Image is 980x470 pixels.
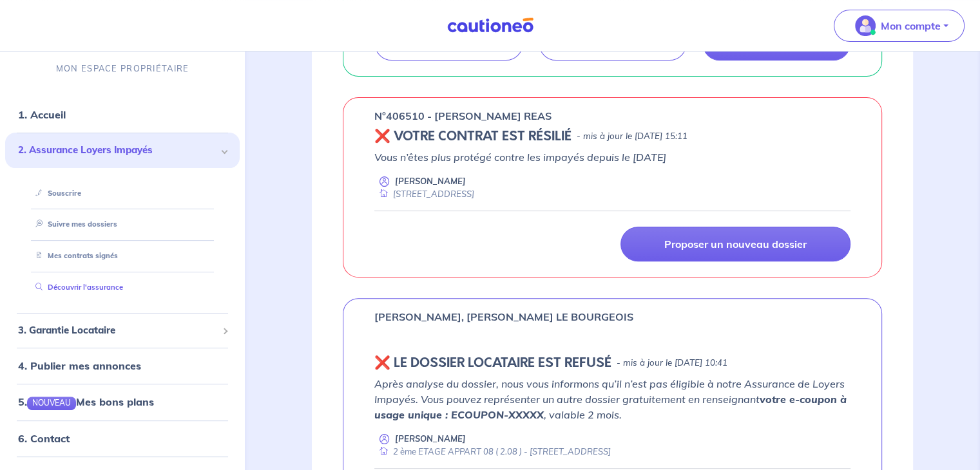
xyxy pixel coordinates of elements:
p: Vous n’êtes plus protégé contre les impayés depuis le [DATE] [374,149,850,165]
span: 3. Garantie Locataire [18,323,217,338]
a: Découvrir l'assurance [30,283,123,292]
a: 6. Contact [18,432,70,445]
img: illu_account_valid_menu.svg [855,15,876,36]
div: 5.NOUVEAUMes bons plans [5,389,240,415]
div: Souscrire [21,183,224,204]
div: 6. Contact [5,426,240,451]
a: Mes contrats signés [30,251,118,260]
div: 4. Publier mes annonces [5,353,240,379]
a: 1. Accueil [18,108,66,121]
a: Souscrire [30,189,81,198]
h5: ❌️️ LE DOSSIER LOCATAIRE EST REFUSÉ [374,355,611,371]
span: 2. Assurance Loyers Impayés [18,143,217,158]
div: state: REJECTED, Context: NEW,MAYBE-CERTIFICATE,RELATIONSHIP,LESSOR-DOCUMENTS [374,355,850,371]
div: 2. Assurance Loyers Impayés [5,133,240,168]
p: MON ESPACE PROPRIÉTAIRE [56,62,189,75]
a: 5.NOUVEAUMes bons plans [18,395,154,408]
a: 4. Publier mes annonces [18,359,141,372]
p: - mis à jour le [DATE] 10:41 [617,357,727,370]
div: Mes contrats signés [21,245,224,267]
img: Cautioneo [442,17,539,33]
p: Mon compte [881,18,941,33]
p: [PERSON_NAME] [395,433,466,445]
div: state: REVOKED, Context: ,MAYBE-CERTIFICATE,,LESSOR-DOCUMENTS,IS-ODEALIM [374,129,850,144]
button: illu_account_valid_menu.svgMon compte [834,10,965,42]
p: Après analyse du dossier, nous vous informons qu’il n’est pas éligible à notre Assurance de Loyer... [374,376,850,422]
div: 3. Garantie Locataire [5,318,240,343]
p: [PERSON_NAME], [PERSON_NAME] LE BOURGEOIS [374,309,633,324]
div: [STREET_ADDRESS] [374,188,474,200]
h5: ❌ VOTRE CONTRAT EST RÉSILIÉ [374,129,572,144]
p: Proposer un nouveau dossier [664,238,807,250]
div: 1. Accueil [5,102,240,127]
p: [PERSON_NAME] [395,175,466,187]
p: n°406510 - [PERSON_NAME] REAS [374,108,552,124]
div: 2 ème ETAGE APPART 08 ( 2.08 ) - [STREET_ADDRESS] [374,446,611,458]
a: Suivre mes dossiers [30,220,117,229]
div: Suivre mes dossiers [21,214,224,235]
a: Proposer un nouveau dossier [620,227,850,261]
p: - mis à jour le [DATE] 15:11 [577,130,687,143]
div: Découvrir l'assurance [21,277,224,298]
